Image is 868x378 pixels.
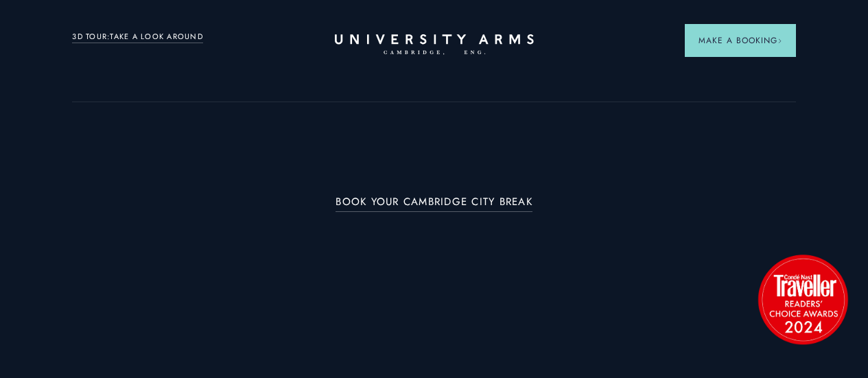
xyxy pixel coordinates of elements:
span: Make a Booking [699,34,782,47]
img: Arrow icon [777,38,782,43]
button: Make a BookingArrow icon [685,24,796,57]
img: image-2524eff8f0c5d55edbf694693304c4387916dea5-1501x1501-png [751,248,854,351]
a: 3D TOUR:TAKE A LOOK AROUND [72,31,203,43]
a: Home [335,34,534,56]
a: BOOK YOUR CAMBRIDGE CITY BREAK [336,196,532,212]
